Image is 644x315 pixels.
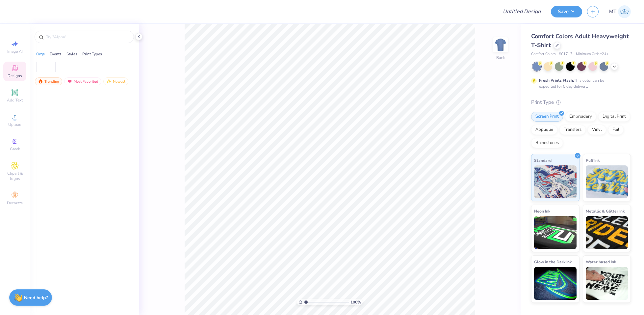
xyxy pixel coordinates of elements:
span: Neon Ink [534,208,550,215]
div: Print Type [531,99,631,106]
div: This color can be expedited for 5 day delivery. [539,77,620,89]
span: # C1717 [559,51,573,57]
div: Styles [66,51,77,57]
div: Most Favorited [64,77,101,85]
strong: Fresh Prints Flash: [539,78,574,83]
strong: Need help? [24,295,48,301]
span: Glow in the Dark Ink [534,258,572,265]
div: Print Types [82,51,102,57]
span: 100 % [350,299,361,305]
img: trending.gif [38,79,43,84]
span: Clipart & logos [3,171,26,181]
span: Add Text [7,98,23,103]
img: Metallic & Glitter Ink [586,216,628,249]
div: Digital Print [598,112,630,122]
div: Rhinestones [531,138,563,148]
img: Standard [534,165,577,198]
span: Upload [8,122,21,127]
span: Image AI [7,49,23,54]
div: Orgs [36,51,45,57]
span: Standard [534,157,552,164]
div: Embroidery [565,112,596,122]
img: Back [494,38,507,51]
span: MT [609,8,616,15]
img: Glow in the Dark Ink [534,267,577,300]
span: Greek [10,146,20,152]
span: Designs [8,73,22,78]
span: Minimum Order: 24 + [576,51,609,57]
div: Foil [608,125,624,135]
span: Water based Ink [586,258,616,265]
button: Save [551,6,582,17]
img: most_fav.gif [67,79,72,84]
a: MT [609,5,631,18]
div: Transfers [559,125,586,135]
div: Newest [103,77,128,85]
div: Events [50,51,62,57]
img: Newest.gif [106,79,112,84]
div: Back [496,55,505,61]
span: Comfort Colors [531,51,555,57]
input: Try "Alpha" [45,34,130,40]
span: Decorate [7,200,23,206]
img: Water based Ink [586,267,628,300]
div: Vinyl [588,125,606,135]
div: Applique [531,125,557,135]
img: Michelle Tapire [618,5,631,18]
div: Screen Print [531,112,563,122]
span: Comfort Colors Adult Heavyweight T-Shirt [531,32,629,49]
div: Trending [35,77,62,85]
span: Puff Ink [586,157,600,164]
img: Neon Ink [534,216,577,249]
input: Untitled Design [498,5,546,18]
img: Puff Ink [586,165,628,198]
span: Metallic & Glitter Ink [586,208,625,215]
